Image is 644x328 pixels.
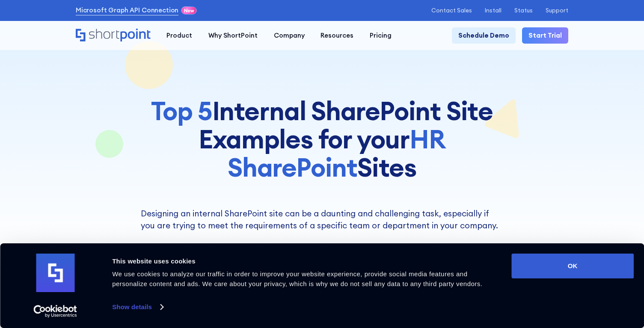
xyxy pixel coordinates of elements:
[546,7,568,14] a: Support
[511,254,634,278] button: OK
[18,305,93,318] a: Usercentrics Cookiebot - opens in a new window
[514,7,533,14] a: Status
[159,27,201,44] a: Product
[200,27,266,44] a: Why ShortPoint
[370,31,392,41] div: Pricing
[452,27,516,44] a: Schedule Demo
[151,95,212,127] span: Top 5
[76,6,179,15] a: Microsoft Graph API Connection
[112,270,482,287] span: We use cookies to analyze our traffic in order to improve your website experience, provide social...
[141,97,503,182] h1: Internal SharePoint Site Examples for your Sites
[36,254,74,292] img: logo
[431,7,472,14] a: Contact Sales
[166,31,192,41] div: Product
[76,29,151,42] a: Home
[141,207,503,304] p: Designing an internal SharePoint site can be a daunting and challenging task, especially if you a...
[112,301,163,313] a: Show details
[228,123,445,183] span: HR SharePoint
[522,27,568,44] a: Start Trial
[208,31,258,41] div: Why ShortPoint
[274,31,305,41] div: Company
[321,31,353,41] div: Resources
[485,7,502,14] a: Install
[266,27,313,44] a: Company
[490,229,644,328] iframe: Chat Widget
[312,27,362,44] a: Resources
[362,27,400,44] a: Pricing
[112,256,502,266] div: This website uses cookies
